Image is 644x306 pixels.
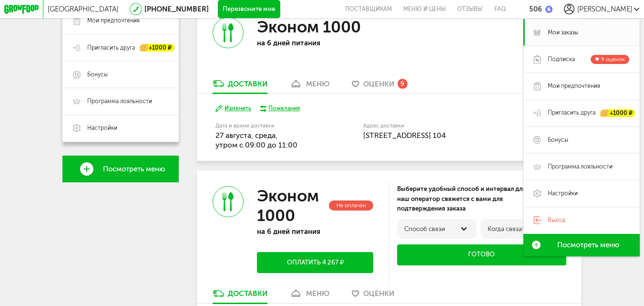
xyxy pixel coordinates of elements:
span: 27 августа, среда, утром c 09:00 до 11:00 [215,131,297,149]
span: Программа лояльности [87,97,152,106]
span: Настройки [548,190,578,198]
a: Подписка 9 оценок [523,46,640,73]
a: Мои предпочтения [62,8,179,34]
div: Не оплачен [329,200,374,211]
a: Доставки [208,289,272,303]
a: Оценки [348,289,399,303]
a: Пригласить друга +1000 ₽ [523,100,640,127]
span: Подписка [548,55,575,63]
div: Доставки [228,289,267,298]
span: Мои предпочтения [87,17,140,25]
span: Мои предпочтения [548,82,600,90]
a: Посмотреть меню [523,234,640,256]
a: Мои заказы [523,19,640,46]
a: меню [285,79,334,93]
button: Изменить [215,105,252,113]
a: Выход [523,207,640,234]
button: Оплатить 4 267 ₽ [257,252,373,273]
span: Оценки [363,289,394,298]
label: Дата и время доставки [215,124,318,128]
div: меню [306,289,329,298]
a: Программа лояльности [523,153,640,180]
div: 506 [529,5,542,13]
a: меню [285,289,334,303]
p: на 6 дней питания [257,227,373,236]
span: [STREET_ADDRESS] 104 [363,131,446,140]
span: Бонусы [548,136,568,144]
button: Готово [397,244,566,265]
p: на 6 дней питания [257,39,373,47]
a: Бонусы [62,61,179,88]
a: [PHONE_NUMBER] [144,5,209,13]
div: Выберите удобный способ и интервал для связи, наш оператор свяжется с вами для подтверждения заказа [397,184,566,214]
div: меню [306,80,329,88]
a: Посмотреть меню [62,156,179,182]
span: Мои заказы [548,29,578,37]
span: [GEOGRAPHIC_DATA] [48,5,118,13]
h3: Эконом 1000 [257,17,361,37]
a: Бонусы [523,127,640,153]
div: 9 [398,79,408,89]
div: +1000 ₽ [140,44,174,52]
div: Пожелания [268,105,300,113]
span: Бонусы [87,71,108,79]
a: Пригласить друга +1000 ₽ [62,34,179,61]
span: [PERSON_NAME] [577,5,632,13]
span: Посмотреть меню [103,165,165,173]
a: Настройки [62,115,179,142]
div: Способ связи [404,225,470,232]
label: Адрес доставки [363,124,530,128]
button: Пожелания [260,105,300,113]
span: Пригласить друга [548,109,595,117]
span: Настройки [87,124,117,132]
span: Программа лояльности [548,163,613,171]
span: Посмотреть меню [557,241,619,249]
span: Пригласить друга [87,44,135,52]
a: Мои предпочтения [523,73,640,99]
span: Оценки [363,80,394,88]
span: Выход [548,216,565,224]
div: +1000 ₽ [601,109,635,117]
a: Доставки [208,79,272,93]
a: Оценки 9 [348,79,412,93]
h3: Эконом 1000 [257,186,327,225]
img: bonus_b.cdccf46.png [545,6,552,13]
div: Доставки [228,80,267,88]
a: Программа лояльности [62,88,179,115]
div: Когда связаться [488,225,553,232]
span: 9 оценок [601,56,625,63]
a: Настройки [523,180,640,207]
